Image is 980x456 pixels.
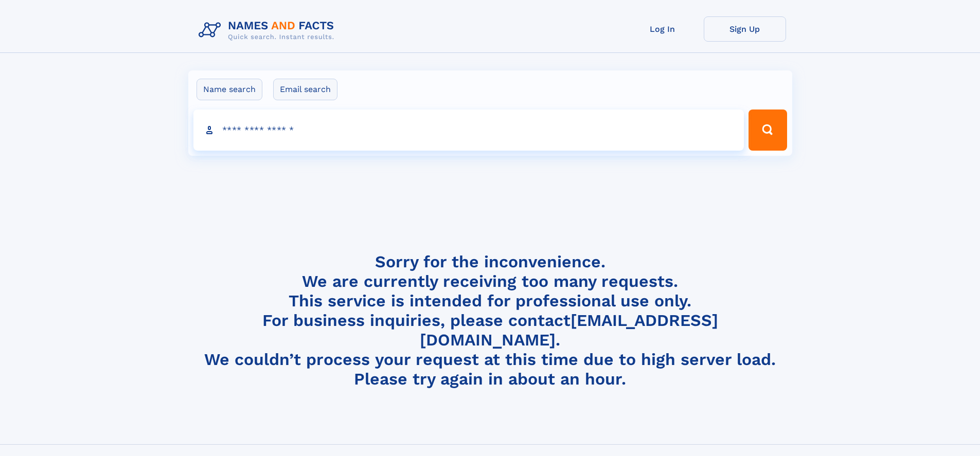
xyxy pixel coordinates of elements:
[193,110,744,151] input: search input
[621,16,704,42] a: Log In
[749,110,787,151] button: Search Button
[273,79,337,100] label: Email search
[420,311,718,350] a: [EMAIL_ADDRESS][DOMAIN_NAME]
[704,16,786,42] a: Sign Up
[194,16,343,44] img: Logo Names and Facts
[194,252,786,389] h4: Sorry for the inconvenience. We are currently receiving too many requests. This service is intend...
[197,79,262,100] label: Name search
